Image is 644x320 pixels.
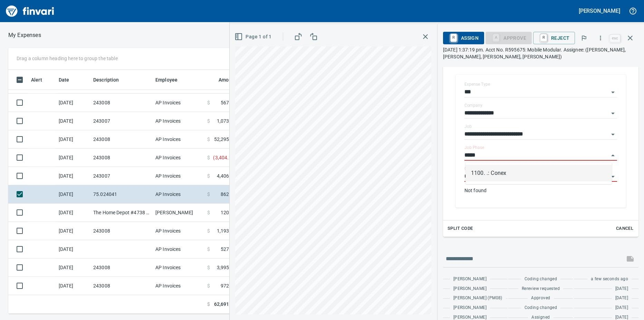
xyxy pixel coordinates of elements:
span: 52,295.04 [214,136,236,143]
td: [DATE] [56,94,90,112]
td: AP Invoices [153,130,204,149]
td: AP Invoices [153,149,204,167]
span: [PERSON_NAME] [453,276,487,283]
span: Description [93,76,128,84]
td: 243007 [90,112,153,130]
h5: [PERSON_NAME] [579,7,620,15]
button: Close [608,151,618,160]
span: [DATE] [615,304,628,311]
a: Finvari [4,3,56,19]
td: AP Invoices [153,222,204,240]
td: 75.024041 [90,185,153,204]
td: [DATE] [56,258,90,277]
span: 1,073.21 [217,117,236,124]
td: AP Invoices [153,185,204,204]
td: AP Invoices [153,94,204,112]
button: RAssign [443,32,484,44]
span: $ [207,282,210,289]
td: [DATE] [56,112,90,130]
span: Reject [539,32,569,44]
span: a few seconds ago [591,276,628,283]
p: My Expenses [8,31,41,39]
span: [DATE] [615,285,628,292]
td: [DATE] [56,167,90,185]
span: Employee [155,76,177,84]
span: $ [207,117,210,124]
td: [DATE] [56,240,90,258]
button: Flag [576,30,592,46]
span: Assign [449,32,479,44]
td: 243008 [90,222,153,240]
td: [DATE] [56,149,90,167]
button: Open [608,130,618,139]
span: 972.64 [221,282,236,289]
span: Page 1 of 1 [236,32,271,41]
span: Close invoice [608,30,638,46]
span: Rereview requested [522,285,560,292]
span: $ [207,136,210,143]
span: 4,406.92 [217,172,236,179]
label: Job Phase [464,145,484,150]
span: $ [207,154,210,161]
td: AP Invoices [153,167,204,185]
span: Amount [219,76,236,84]
span: 527.80 [221,246,236,253]
span: 3,995.92 [217,264,236,271]
span: $ [207,227,210,234]
span: Cancel [615,225,634,233]
td: 243008 [90,130,153,149]
label: Expense Type [464,82,490,86]
span: Coding changed [525,276,557,283]
td: The Home Depot #4738 [GEOGRAPHIC_DATA] [GEOGRAPHIC_DATA] [90,204,153,222]
td: 243007 [90,167,153,185]
button: [PERSON_NAME] [577,6,622,16]
span: $ [207,99,210,106]
span: 62,691.05 [214,301,236,308]
span: [PERSON_NAME] (PM08) [453,295,502,302]
span: Coding changed [525,304,557,311]
span: Split Code [448,225,473,233]
span: 120.64 [221,209,236,216]
td: [DATE] [56,185,90,204]
span: This records your message into the invoice and notifies anyone mentioned [622,251,638,267]
span: [PERSON_NAME] [453,304,487,311]
span: $ [207,191,210,198]
button: Open [608,87,618,97]
td: 243008 [90,94,153,112]
td: [DATE] [56,204,90,222]
span: $ [207,209,210,216]
button: Split Code [446,223,475,234]
li: 1100. .: Conex [465,165,612,181]
p: Drag a column heading here to group the table [17,55,118,62]
span: Date [59,76,69,84]
p: Not found [464,187,617,194]
span: Alert [31,76,42,84]
td: [DATE] [56,130,90,149]
td: 243008 [90,277,153,295]
nav: breadcrumb [8,31,41,39]
button: Cancel [614,223,636,234]
label: Cost Type [464,167,483,171]
td: AP Invoices [153,112,204,130]
label: Job [464,124,472,129]
a: R [540,34,547,41]
label: Company [464,103,482,107]
span: $ [207,301,210,308]
span: [DATE] [615,295,628,302]
button: Open [608,109,618,118]
span: 862.13 [221,191,236,198]
span: Approved [531,295,550,302]
td: [DATE] [56,277,90,295]
span: [PERSON_NAME] [453,285,487,292]
span: Date [59,76,78,84]
td: AP Invoices [153,240,204,258]
div: Job Phase required [486,35,532,40]
span: 567.50 [221,99,236,106]
td: 243008 [90,258,153,277]
span: Employee [155,76,186,84]
span: Description [93,76,119,84]
span: ( 3,404.25 ) [213,154,236,161]
button: More [593,30,608,46]
span: Alert [31,76,51,84]
a: R [450,34,457,41]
